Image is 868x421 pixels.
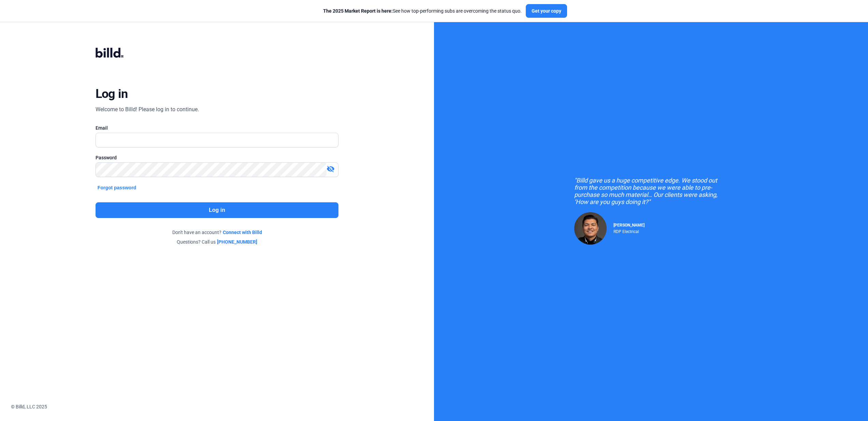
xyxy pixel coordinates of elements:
[323,8,522,14] div: See how top-performing subs are overcoming the status quo.
[217,238,257,245] a: [PHONE_NUMBER]
[323,8,393,14] span: The 2025 Market Report is here:
[223,229,262,236] a: Connect with Billd
[327,165,335,173] mat-icon: visibility_off
[96,105,199,114] div: Welcome to Billd! Please log in to continue.
[526,4,567,18] button: Get your copy
[96,184,139,191] button: Forgot password
[96,125,338,131] div: Email
[96,202,338,218] button: Log in
[96,229,338,236] div: Don't have an account?
[96,86,128,101] div: Log in
[613,223,645,228] span: [PERSON_NAME]
[574,212,607,245] img: Raul Pacheco
[96,154,338,161] div: Password
[574,177,728,205] div: "Billd gave us a huge competitive edge. We stood out from the competition because we were able to...
[96,238,338,245] div: Questions? Call us
[613,228,645,234] div: RDP Electrical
